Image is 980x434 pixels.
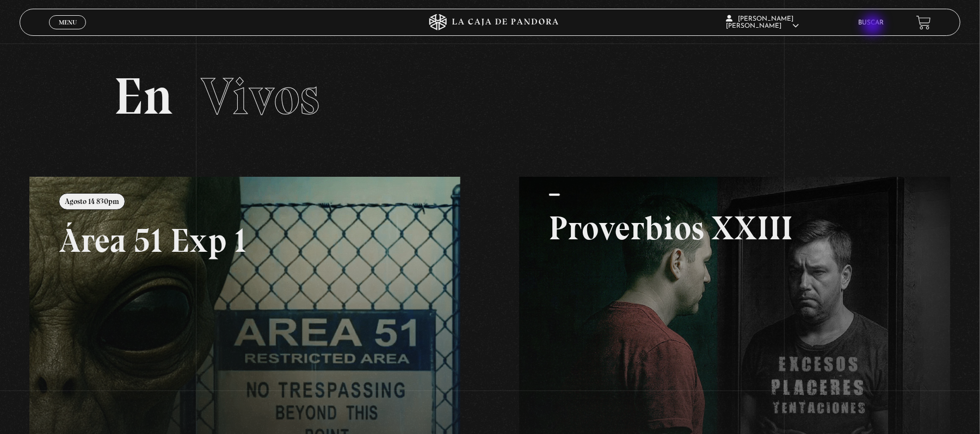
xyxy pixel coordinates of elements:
[201,65,319,127] span: Vivos
[59,19,77,26] span: Menu
[726,16,799,29] span: [PERSON_NAME] [PERSON_NAME]
[114,71,866,122] h2: En
[916,15,931,29] a: View your shopping cart
[55,28,81,36] span: Cerrar
[858,20,884,26] a: Buscar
